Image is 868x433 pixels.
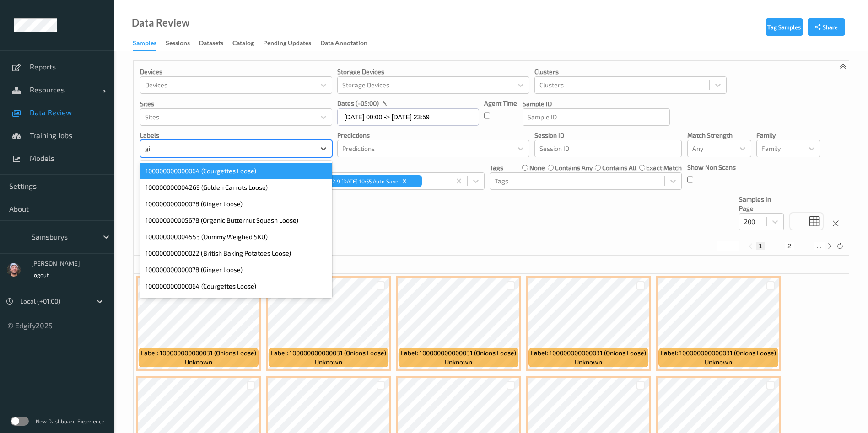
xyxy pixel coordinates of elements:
[687,131,751,140] p: Match Strength
[140,229,332,245] div: 100000000004553 (Dummy Weighed SKU)
[337,131,529,140] p: Predictions
[133,37,166,51] a: Samples
[140,262,332,278] div: 100000000000078 (Ginger Loose)
[232,37,263,50] a: Catalog
[534,67,727,76] p: Clusters
[185,358,212,367] span: unknown
[315,358,342,367] span: unknown
[401,348,516,358] span: Label: 100000000000031 (Onions Loose)
[140,99,332,108] p: Sites
[531,348,646,358] span: Label: 100000000000031 (Onions Loose)
[263,37,320,50] a: Pending Updates
[199,38,223,50] div: Datasets
[166,38,190,50] div: Sessions
[661,348,776,358] span: Label: 100000000000031 (Onions Loose)
[445,358,472,367] span: unknown
[199,37,232,50] a: Datasets
[140,179,332,196] div: 100000000004269 (Golden Carrots Loose)
[140,67,332,76] p: Devices
[140,212,332,229] div: 100000000005678 (Organic Butternut Squash Loose)
[529,163,545,172] label: none
[140,196,332,212] div: 100000000000078 (Ginger Loose)
[705,358,732,367] span: unknown
[756,242,765,250] button: 1
[602,163,636,172] label: contains all
[132,18,189,27] div: Data Review
[739,195,784,213] p: Samples In Page
[263,38,311,50] div: Pending Updates
[814,242,825,250] button: ...
[555,163,593,172] label: contains any
[141,348,256,358] span: Label: 100000000000031 (Onions Loose)
[292,163,485,172] p: Models
[523,99,670,108] p: Sample ID
[320,37,377,50] a: Data Annotation
[575,358,602,367] span: unknown
[140,294,332,311] div: 100000000005678 (Organic Butternut Squash Loose)
[646,163,682,172] label: exact match
[271,348,386,358] span: Label: 100000000000031 (Onions Loose)
[687,163,736,172] p: Show Non Scans
[808,18,845,36] button: Share
[785,242,794,250] button: 2
[766,18,803,36] button: Tag Samples
[232,38,254,50] div: Catalog
[140,278,332,294] div: 100000000000064 (Courgettes Loose)
[140,163,332,179] div: 100000000000064 (Courgettes Loose)
[166,37,199,50] a: Sessions
[484,99,517,108] p: Agent Time
[534,131,682,140] p: Session ID
[140,131,332,140] p: labels
[140,245,332,262] div: 100000000000022 (British Baking Potatoes Loose)
[297,175,399,187] div: Sainsburys v2.9 [DATE] 10:55 Auto Save
[337,99,379,108] p: dates (-05:00)
[756,131,820,140] p: Family
[399,175,410,187] div: Remove Sainsburys v2.9 2025-08-04 10:55 Auto Save
[490,163,503,172] p: Tags
[337,67,529,76] p: Storage Devices
[320,38,367,50] div: Data Annotation
[133,38,156,51] div: Samples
